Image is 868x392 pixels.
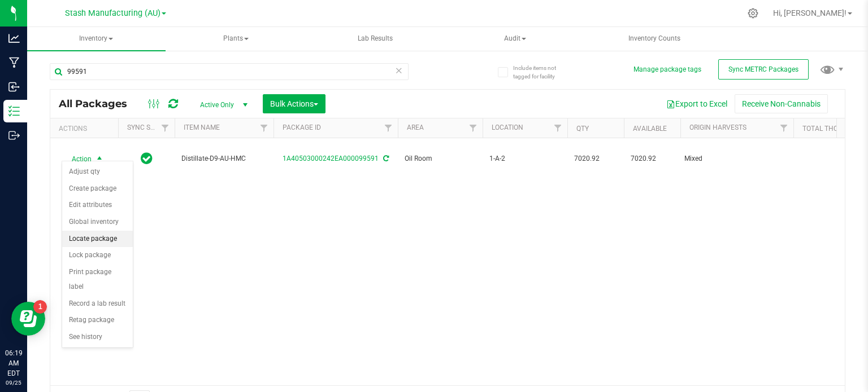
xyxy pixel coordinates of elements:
[263,94,325,113] button: Bulk Actions
[775,118,793,138] a: Filter
[574,153,617,164] span: 7020.92
[659,94,735,113] button: Export to Excel
[33,300,47,314] iframe: Resource center unread badge
[549,118,567,138] a: Filter
[395,63,403,78] span: Clear
[773,8,847,17] span: Hi, [PERSON_NAME]!
[746,8,760,19] div: Manage settings
[306,27,445,51] a: Lab Results
[8,33,20,44] inline-svg: Analytics
[181,153,267,164] span: Distillate-D9-AU-HMC
[62,329,133,346] li: See history
[513,64,570,81] span: Include items not tagged for facility
[62,247,133,264] li: Lock package
[62,180,133,197] li: Create package
[255,118,274,138] a: Filter
[62,164,133,180] li: Adjust qty
[62,264,133,295] li: Print package label
[62,312,133,329] li: Retag package
[65,8,160,18] span: Stash Manufacturing (AU)
[5,378,22,387] p: 09/25
[342,34,408,43] span: Lab Results
[379,118,398,138] a: Filter
[167,27,305,51] a: Plants
[8,81,20,93] inline-svg: Inbound
[576,125,589,133] a: Qty
[718,59,809,80] button: Sync METRC Packages
[585,27,724,51] a: Inventory Counts
[127,124,171,131] a: Sync Status
[141,151,153,166] span: In Sync
[446,27,584,51] a: Audit
[62,214,133,231] li: Global inventory
[62,231,133,248] li: Locate package
[62,296,133,312] li: Record a lab result
[446,28,584,50] span: Audit
[50,63,409,80] input: Search Package ID, Item Name, SKU, Lot or Part Number...
[59,125,114,133] div: Actions
[492,124,523,131] a: Location
[167,28,305,50] span: Plants
[62,151,92,167] span: Action
[62,197,133,214] li: Edit attributes
[405,153,476,164] span: Oil Room
[489,153,561,164] span: 1-A-2
[8,105,20,117] inline-svg: Inventory
[5,348,22,378] p: 06:19 AM EDT
[27,27,166,51] a: Inventory
[59,98,138,110] span: All Packages
[11,302,45,336] iframe: Resource center
[156,118,175,138] a: Filter
[93,151,107,167] span: select
[689,124,747,131] a: Origin Harvests
[735,94,828,113] button: Receive Non-Cannabis
[464,118,483,138] a: Filter
[631,153,674,164] span: 7020.92
[728,65,798,73] span: Sync METRC Packages
[270,99,318,108] span: Bulk Actions
[633,125,667,133] a: Available
[8,57,20,68] inline-svg: Manufacturing
[283,155,379,162] a: 1A40503000242EA000099591
[184,124,220,131] a: Item Name
[407,124,424,131] a: Area
[802,125,843,133] a: Total THC%
[283,124,321,131] a: Package ID
[684,153,790,164] div: Value 1: Mixed
[8,130,20,141] inline-svg: Outbound
[633,65,701,74] button: Manage package tags
[381,155,389,162] span: Sync from Compliance System
[613,34,696,43] span: Inventory Counts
